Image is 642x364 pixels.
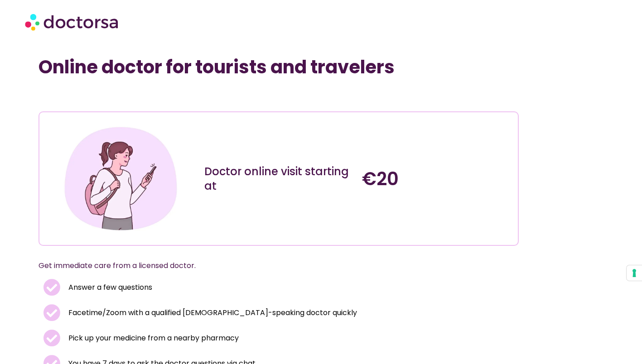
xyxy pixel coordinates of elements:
iframe: Customer reviews powered by Trustpilot [43,91,179,102]
span: Facetime/Zoom with a qualified [DEMOGRAPHIC_DATA]-speaking doctor quickly [66,307,357,319]
p: Get immediate care from a licensed doctor. [39,259,497,272]
div: Doctor online visit starting at [204,164,353,193]
span: Pick up your medicine from a nearby pharmacy [66,332,239,345]
h4: €20 [362,168,511,190]
button: Your consent preferences for tracking technologies [627,265,642,281]
span: Answer a few questions [66,281,152,294]
h1: Online doctor for tourists and travelers [39,56,519,78]
img: Illustration depicting a young woman in a casual outfit, engaged with her smartphone. She has a p... [61,119,180,238]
